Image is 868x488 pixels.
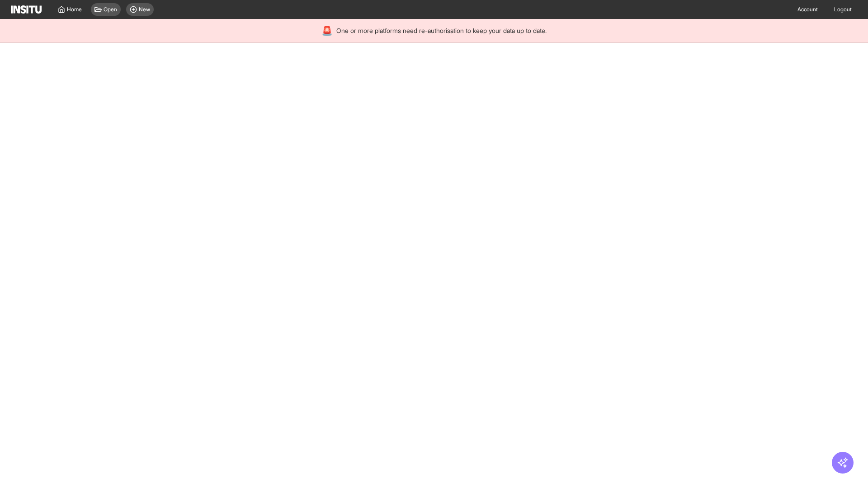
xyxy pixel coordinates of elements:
[321,24,333,37] div: 🚨
[104,6,117,13] span: Open
[67,6,82,13] span: Home
[11,5,42,14] img: Logo
[139,6,150,13] span: New
[336,26,547,35] span: One or more platforms need re-authorisation to keep your data up to date.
